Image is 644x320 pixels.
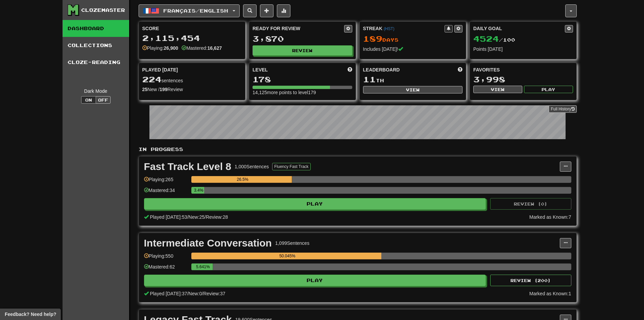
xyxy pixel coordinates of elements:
span: / [187,214,189,220]
div: Intermediate Conversation [144,238,272,248]
button: Review (200) [490,275,571,286]
div: Mastered: 34 [144,187,188,198]
strong: 199 [160,87,167,92]
button: Off [96,96,111,104]
span: 11 [363,74,376,84]
div: th [363,75,463,84]
div: Marked as Known: 7 [529,214,571,220]
span: Review: 37 [203,291,225,296]
div: Playing: 265 [144,176,188,187]
button: Fluency Fast Track [272,163,310,170]
button: Play [144,198,486,210]
a: Full History [549,105,576,113]
div: Playing: [142,45,178,51]
span: / 100 [473,37,515,43]
div: Mastered: 62 [144,263,188,275]
span: 4524 [473,34,499,43]
div: sentences [142,75,242,84]
span: Played [DATE]: 53 [150,214,187,220]
button: Search sentences [243,4,257,17]
a: Dashboard [63,20,129,37]
span: Played [DATE]: 37 [150,291,187,296]
span: 189 [363,34,382,43]
button: Play [144,275,486,286]
div: Playing: 550 [144,253,188,264]
strong: 16,627 [207,45,222,51]
div: Mastered: [182,45,222,51]
div: Dark Mode [68,88,124,94]
div: 3,870 [253,35,352,43]
button: Review [253,45,352,56]
div: Day s [363,35,463,43]
div: Fast Track Level 8 [144,162,232,172]
span: Played [DATE] [142,66,178,73]
div: 14,125 more points to level 179 [253,89,352,96]
span: Level [253,66,268,73]
div: 50.045% [193,253,381,259]
strong: 25 [142,87,148,92]
span: This week in points, UTC [458,66,462,73]
span: Score more points to level up [348,66,352,73]
button: On [81,96,96,104]
span: New: 25 [189,214,205,220]
p: In Progress [139,146,577,153]
span: / [202,291,203,296]
span: / [187,291,189,296]
div: Streak [363,25,445,32]
div: New / Review [142,86,242,93]
div: 1,099 Sentences [275,240,309,247]
div: 5.641% [193,263,213,270]
strong: 26,900 [164,45,178,51]
div: Ready for Review [253,25,344,32]
div: 3.4% [193,187,204,194]
button: Play [524,86,573,93]
span: Leaderboard [363,66,400,73]
a: (HST) [384,26,395,31]
div: Points [DATE] [473,46,573,52]
button: Review (0) [490,198,571,210]
a: Collections [63,37,129,54]
span: / [205,214,206,220]
div: 178 [253,75,352,84]
div: 3,998 [473,75,573,84]
div: Clozemaster [81,7,125,14]
div: 2,115,454 [142,34,242,42]
div: Score [142,25,242,32]
div: Favorites [473,66,573,73]
button: View [473,86,522,93]
button: More stats [277,4,290,17]
div: Marked as Known: 1 [529,290,571,297]
button: Add sentence to collection [260,4,273,17]
span: Review: 28 [206,214,228,220]
span: 224 [142,74,162,84]
button: Français/English [139,4,240,17]
a: Cloze-Reading [63,54,129,71]
span: Open feedback widget [5,311,56,318]
div: Includes [DATE]! [363,46,463,52]
span: Français / English [163,8,228,14]
div: 26.5% [193,176,292,183]
div: 1,000 Sentences [235,163,269,170]
div: Daily Goal [473,25,565,33]
button: View [363,86,463,93]
span: New: 0 [189,291,202,296]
